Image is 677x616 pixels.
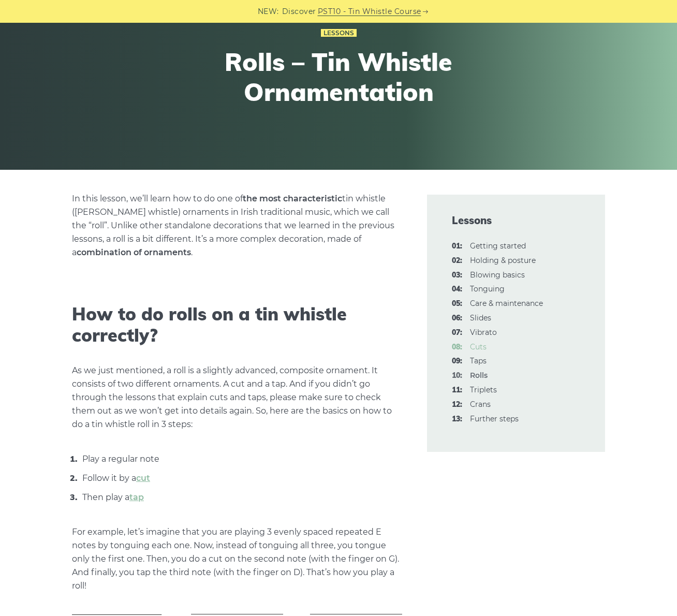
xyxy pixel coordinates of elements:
[452,255,462,267] span: 02:
[470,414,519,423] a: 13:Further steps
[452,327,462,339] span: 07:
[470,241,526,251] a: 01:Getting started
[77,247,191,257] strong: combination of ornaments
[452,399,462,411] span: 12:
[470,400,491,409] a: 12:Crans
[470,342,487,351] a: 08:Cuts
[129,492,144,502] a: tap
[452,341,462,354] span: 08:
[452,240,462,253] span: 01:
[452,355,462,368] span: 09:
[318,6,421,18] a: PST10 - Tin Whistle Course
[470,371,488,380] strong: Rolls
[282,6,316,18] span: Discover
[470,270,525,280] a: 03:Blowing basics
[452,298,462,310] span: 05:
[243,194,342,203] strong: the most characteristic
[470,284,505,294] a: 04:Tonguing
[470,256,536,265] a: 02:Holding & posture
[321,29,357,37] a: Lessons
[452,269,462,282] span: 03:
[72,304,402,346] h2: How to do rolls on a tin whistle correctly?
[470,356,487,365] a: 09:Taps
[470,385,497,394] a: 11:Triplets
[470,328,497,337] a: 07:Vibrato
[136,473,150,483] a: cut
[80,452,402,466] li: Play a regular note
[258,6,279,18] span: NEW:
[148,47,529,107] h1: Rolls – Tin Whistle Ornamentation
[452,312,462,325] span: 06:
[72,192,402,259] p: In this lesson, we’ll learn how to do one of tin whistle ([PERSON_NAME] whistle) ornaments in Iri...
[452,413,462,426] span: 13:
[470,299,543,308] a: 05:Care & maintenance
[72,525,402,593] p: For example, let’s imagine that you are playing 3 evenly spaced repeated E notes by tonguing each...
[470,313,491,322] a: 06:Slides
[452,384,462,397] span: 11:
[80,490,402,504] li: Then play a
[72,364,402,431] p: As we just mentioned, a roll is a slightly advanced, composite ornament. It consists of two diffe...
[452,213,580,228] span: Lessons
[452,370,462,382] span: 10:
[452,283,462,296] span: 04:
[80,471,402,485] li: Follow it by a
